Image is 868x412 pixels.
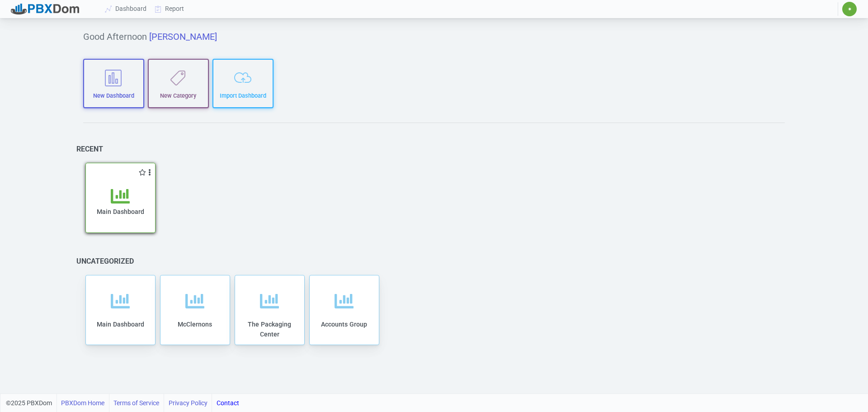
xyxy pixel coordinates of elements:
[6,394,239,412] div: ©2025 PBXDom
[83,31,785,42] h5: Good Afternoon
[61,394,104,412] a: PBXDom Home
[76,145,103,153] h6: Recent
[321,321,367,328] span: Accounts Group
[83,59,144,108] button: New Dashboard
[151,0,189,17] a: Report
[842,1,857,17] button: ✷
[113,394,159,412] a: Terms of Service
[149,31,217,42] span: [PERSON_NAME]
[212,59,274,108] button: Import Dashboard
[848,6,852,12] span: ✷
[169,394,208,412] a: Privacy Policy
[76,257,134,265] h6: Uncategorized
[217,394,239,412] a: Contact
[97,208,144,215] span: Main Dashboard
[101,0,151,17] a: Dashboard
[178,321,212,328] span: McClernons
[97,321,144,328] span: Main Dashboard
[248,321,291,337] span: The Packaging Center
[148,59,209,108] button: New Category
